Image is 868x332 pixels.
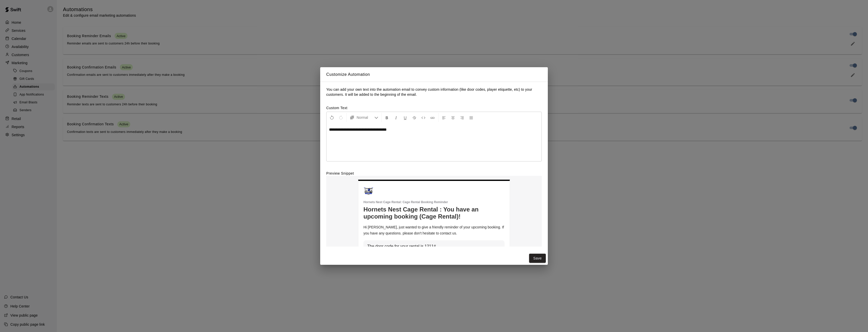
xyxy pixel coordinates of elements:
[458,113,466,122] button: Right Align
[428,113,437,122] button: Insert Link
[367,244,436,248] span: The door code for your rental is 1211#
[357,115,374,120] span: Normal
[326,171,542,176] label: Preview Snippet
[410,113,419,122] button: Format Strikethrough
[326,87,542,97] p: You can add your own text into the automation email to convey custom information (like door codes...
[392,113,400,122] button: Format Italics
[320,67,548,82] h2: Customize Automation
[363,224,505,236] p: Hi [PERSON_NAME], just wanted to give a friendly reminder of your upcoming booking. If you have a...
[363,186,374,196] img: Hornets Nest Cage Rental
[363,200,505,204] p: Hornets Nest Cage Rental : Cage Rental Booking Reminder
[337,113,345,122] button: Redo
[401,113,409,122] button: Format Underline
[348,113,380,122] button: Formatting Options
[529,254,546,263] button: Save
[440,113,448,122] button: Left Align
[328,113,336,122] button: Undo
[419,113,428,122] button: Insert Code
[383,113,391,122] button: Format Bold
[326,105,542,110] label: Custom Text
[363,206,505,220] h1: Hornets Nest Cage Rental : You have an upcoming booking (Cage Rental)!
[449,113,457,122] button: Center Align
[467,113,475,122] button: Justify Align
